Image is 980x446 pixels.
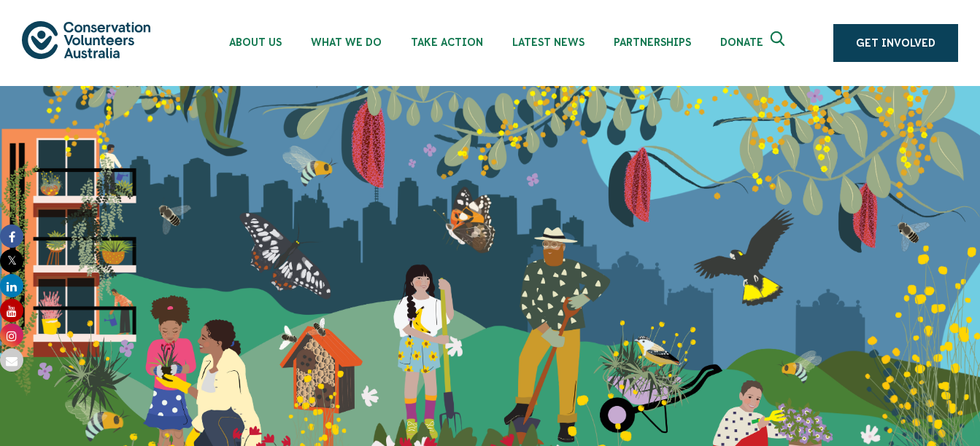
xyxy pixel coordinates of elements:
[762,26,797,60] button: Expand search box Close search box
[771,31,789,55] span: Expand search box
[833,24,958,62] a: Get Involved
[411,36,483,48] span: Take Action
[229,36,282,48] span: About Us
[22,21,150,58] img: logo.svg
[720,36,763,48] span: Donate
[512,36,584,48] span: Latest News
[311,36,382,48] span: What We Do
[614,36,691,48] span: Partnerships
